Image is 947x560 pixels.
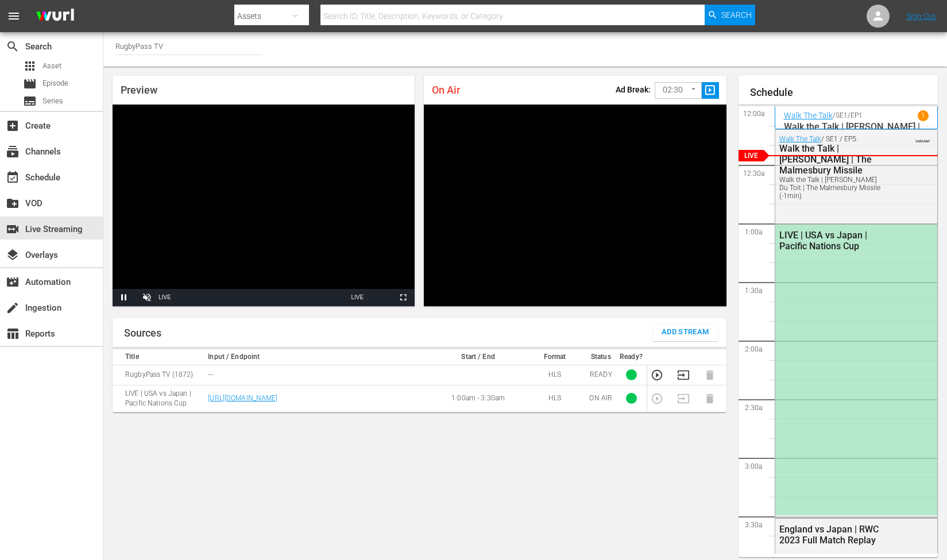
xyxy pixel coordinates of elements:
span: Automation [6,275,20,289]
button: Unmute [136,289,159,306]
span: Asset [23,59,37,73]
span: VARIANT [915,134,930,143]
span: Ingestion [6,301,20,315]
span: Live Streaming [6,222,20,236]
a: [URL][DOMAIN_NAME] [208,394,277,402]
span: LIVE [351,294,364,300]
p: Walk the Talk | [PERSON_NAME] | [GEOGRAPHIC_DATA] v Springboks Breakdown [784,121,929,154]
div: Walk the Talk | [PERSON_NAME] | The Malmesbury Missile [779,143,884,176]
span: Create [6,119,20,133]
span: VOD [6,196,20,210]
button: Seek to live, currently playing live [346,289,369,306]
button: Fullscreen [392,289,415,306]
p: SE1 / [836,111,851,119]
h1: Schedule [750,87,938,98]
p: / [833,111,836,119]
div: / SE1 / EP5: [779,135,884,200]
div: 02:30 [655,79,702,101]
div: Walk the Talk | [PERSON_NAME] Du Toit | The Malmesbury Missile (-1min) [779,176,884,200]
button: Add Stream [653,324,718,341]
th: Start / End [432,349,524,365]
span: Preview [121,84,157,96]
th: Status [586,349,616,365]
span: Schedule [6,171,20,184]
p: 1 [921,111,925,119]
div: England vs Japan | RWC 2023 Full Match Replay [779,524,884,546]
span: slideshow_sharp [704,84,717,97]
span: Asset [42,60,61,72]
td: 1:00am - 3:30am [432,385,524,412]
th: Input / Endpoint [204,349,432,365]
th: Ready? [616,349,647,365]
div: LIVE [159,289,171,306]
td: HLS [524,365,586,385]
td: --- [204,365,432,385]
div: Video Player [424,105,726,306]
td: READY [586,365,616,385]
span: Episode [42,78,68,89]
span: menu [7,9,21,23]
th: Format [524,349,586,365]
span: On Air [432,84,460,96]
td: RugbyPass TV (1872) [113,365,204,385]
div: Video Player [113,105,415,306]
span: Episode [23,77,37,91]
button: Search [705,5,755,25]
a: Walk The Talk [779,135,821,143]
button: Transition [677,369,690,381]
img: ans4CAIJ8jUAAAAAAAAAAAAAAAAAAAAAAAAgQb4GAAAAAAAAAAAAAAAAAAAAAAAAJMjXAAAAAAAAAAAAAAAAAAAAAAAAgAT5G... [28,3,83,30]
span: Reports [6,327,20,341]
td: LIVE | USA vs Japan | Pacific Nations Cup [113,385,204,412]
span: Search [6,40,20,53]
a: Sign Out [906,11,936,21]
div: LIVE | USA vs Japan | Pacific Nations Cup [779,230,884,252]
span: Search [721,5,752,25]
span: Channels [6,145,20,159]
span: Series [42,95,63,107]
th: Title [113,349,204,365]
td: ON AIR [586,385,616,412]
span: Series [23,94,37,108]
button: Picture-in-Picture [369,289,392,306]
td: HLS [524,385,586,412]
span: Overlays [6,248,20,262]
span: Add Stream [662,326,709,339]
p: EP1 [851,111,863,119]
p: Ad Break: [616,85,651,94]
button: Pause [113,289,136,306]
h1: Sources [124,327,161,339]
a: Walk The Talk [784,111,833,120]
